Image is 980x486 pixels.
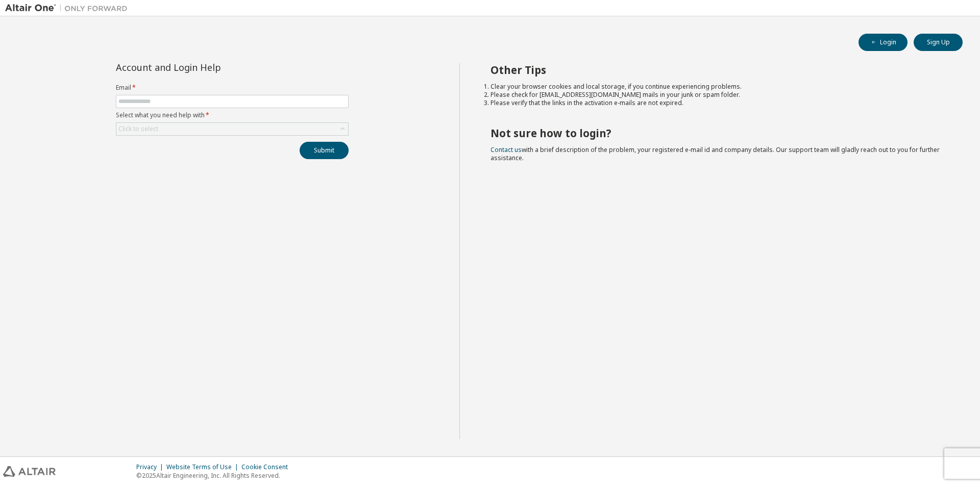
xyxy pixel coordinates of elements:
[136,471,294,480] p: © 2025 Altair Engineering, Inc. All Rights Reserved.
[300,142,349,159] button: Submit
[118,125,158,133] div: Click to select
[166,463,241,471] div: Website Terms of Use
[116,63,302,71] div: Account and Login Help
[116,111,349,119] label: Select what you need help with
[491,83,945,91] li: Clear your browser cookies and local storage, if you continue experiencing problems.
[241,463,294,471] div: Cookie Consent
[3,466,56,477] img: altair_logo.svg
[116,123,348,135] div: Click to select
[859,34,908,51] button: Login
[491,63,945,76] h2: Other Tips
[914,34,963,51] button: Sign Up
[136,463,166,471] div: Privacy
[491,91,945,99] li: Please check for [EMAIL_ADDRESS][DOMAIN_NAME] mails in your junk or spam folder.
[491,99,945,107] li: Please verify that the links in the activation e-mails are not expired.
[5,3,133,13] img: Altair One
[491,145,522,154] a: Contact us
[491,126,945,140] h2: Not sure how to login?
[116,84,349,92] label: Email
[491,145,940,162] span: with a brief description of the problem, your registered e-mail id and company details. Our suppo...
